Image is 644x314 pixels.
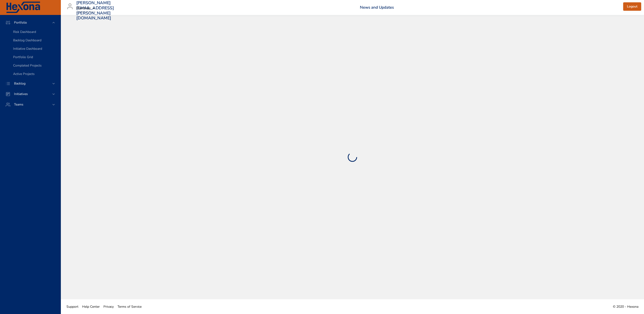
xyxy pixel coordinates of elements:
a: Support [65,301,80,312]
span: Portfolio Grid [13,55,33,59]
span: © 2020 - Hexona [613,304,638,309]
span: Risk Dashboard [13,30,36,34]
span: Initiatives [10,92,32,96]
button: Logout [623,2,641,11]
span: Teams [10,102,27,107]
span: Backlog Dashboard [13,38,41,42]
span: Privacy [103,304,114,309]
div: Raintree [76,5,96,12]
span: Portfolio [10,20,31,25]
span: Initiative Dashboard [13,46,42,51]
a: News and Updates [360,5,394,10]
span: Terms of Service [117,304,142,309]
a: Privacy [102,301,116,312]
a: Help Center [80,301,102,312]
span: Help Center [82,304,100,309]
img: Hexona [6,2,41,13]
span: Active Projects [13,72,35,76]
span: Completed Projects [13,63,42,68]
span: Logout [627,4,637,10]
a: Terms of Service [116,301,143,312]
span: Support [66,304,78,309]
span: Backlog [10,81,29,86]
h3: [PERSON_NAME][EMAIL_ADDRESS][PERSON_NAME][DOMAIN_NAME] [76,0,114,21]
